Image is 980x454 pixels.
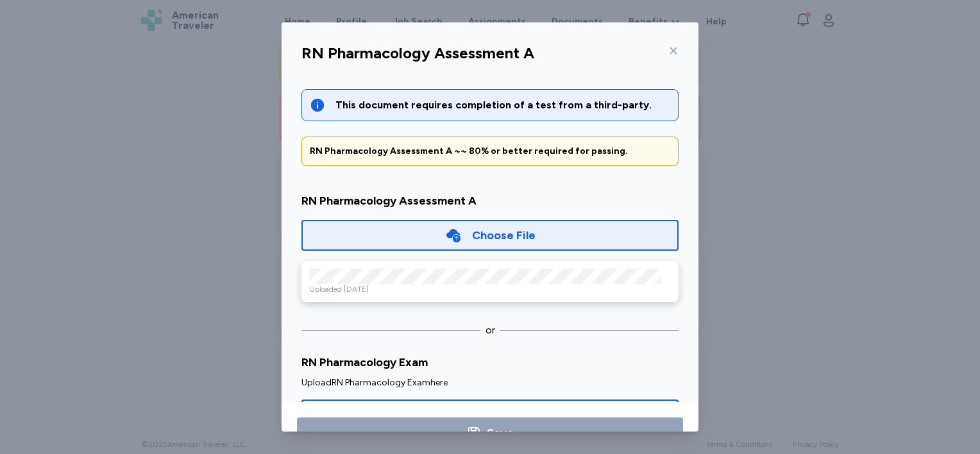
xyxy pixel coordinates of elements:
div: Upload RN Pharmacology Exam here [301,376,679,389]
div: Choose File [472,226,536,244]
div: This document requires completion of a test from a third-party. [335,97,670,113]
div: RN Pharmacology Assessment A [301,192,679,210]
button: Save [297,417,683,448]
div: Uploaded [DATE] [309,284,671,294]
div: or [486,323,495,338]
div: RN Pharmacology Assessment A [301,43,534,63]
div: Save [487,424,514,442]
div: RN Pharmacology Exam [301,353,679,371]
div: RN Pharmacology Assessment A ~~ 80% or better required for passing. [310,145,670,158]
